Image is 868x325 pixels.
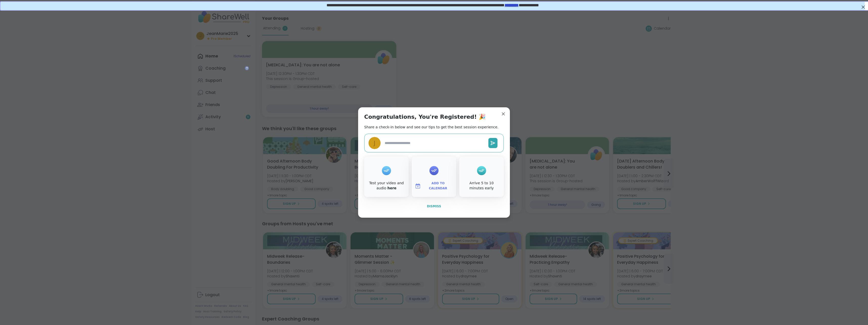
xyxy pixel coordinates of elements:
img: ShareWell Logomark [415,183,421,189]
button: Add to Calendar [413,181,455,191]
span: J [374,139,376,148]
a: here [387,186,397,190]
iframe: Spotlight [245,66,249,70]
div: Arrive 5 to 10 minutes early [460,181,503,191]
button: Dismiss [364,201,504,212]
div: Test your video and audio [365,181,408,191]
h2: Share a check-in below and see our tips to get the best session experience. [364,125,498,130]
span: Add to Calendar [423,181,453,191]
h1: Congratulations, You're Registered! 🎉 [364,113,486,120]
span: Dismiss [427,205,441,208]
